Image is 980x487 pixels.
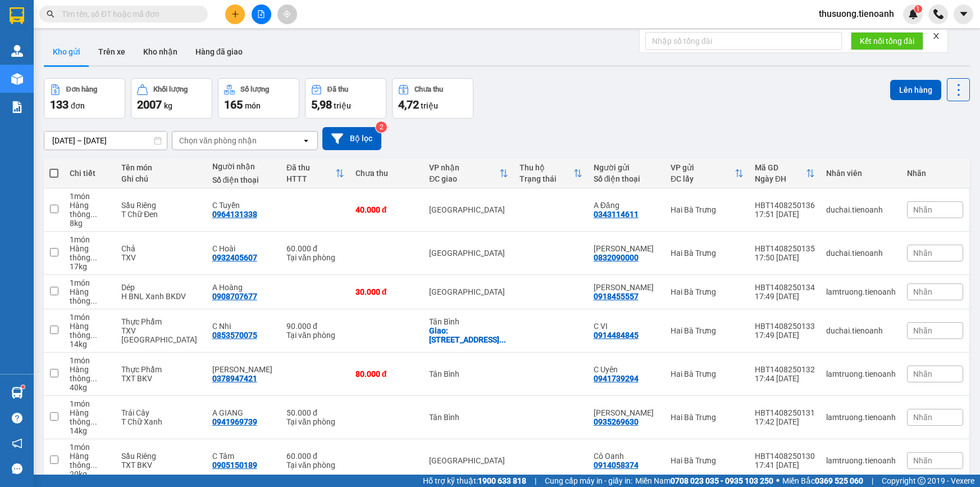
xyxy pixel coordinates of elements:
button: Kết nối tổng đài [851,32,923,50]
div: 30.000 đ [355,287,418,296]
div: T Chữ Đen [121,210,200,219]
div: Tại văn phòng [286,417,344,426]
div: H BNL Xanh BKDV [121,292,200,301]
span: ... [499,335,506,344]
div: 0832090000 [594,253,639,262]
div: Sầu Riêng [121,201,200,210]
div: Hàng thông thường [70,322,110,340]
span: | [872,475,873,487]
div: 17:42 [DATE] [755,417,815,426]
img: warehouse-icon [11,45,23,57]
div: A GIANG [212,408,276,417]
div: ĐC giao [429,174,499,183]
span: Nhãn [913,287,932,296]
div: 17:44 [DATE] [755,374,815,383]
div: TXV DC [121,326,200,344]
div: 0905150189 [212,461,257,470]
div: Tên món [121,163,200,172]
div: Ghi chú [121,174,200,183]
button: Lên hàng [890,80,941,100]
button: Kho gửi [44,38,89,65]
div: 1 món [70,313,110,322]
span: thusuong.tienoanh [810,7,903,21]
div: Chưa thu [414,85,443,93]
th: Toggle SortBy [514,159,587,188]
div: Giao: 56/10 Đường Số 27, Sơn Kỳ, Tân Phú, Hồ Chí Minh [429,326,508,344]
img: solution-icon [11,101,23,113]
div: Hai Bà Trưng [671,326,744,335]
div: Thực Phẩm [121,317,200,326]
div: C Hoài [212,244,276,253]
div: C Ngọc [594,408,659,417]
div: Người nhận [212,162,276,171]
span: 5,98 [311,98,332,111]
div: Dép [121,283,200,292]
div: TXT BKV [121,461,200,470]
div: lamtruong.tienoanh [826,413,896,422]
div: Tại văn phòng [286,331,344,340]
div: 40.000 đ [355,205,418,214]
div: 50.000 đ [286,408,344,417]
div: Hai Bà Trưng [671,205,744,214]
span: Nhãn [913,413,932,422]
span: search [47,10,54,18]
div: lamtruong.tienoanh [826,456,896,465]
span: kg [164,101,172,110]
div: 17 kg [70,262,110,271]
div: Đơn hàng [66,85,97,93]
span: triệu [421,101,438,110]
div: Nhãn [907,169,963,178]
div: 17:50 [DATE] [755,253,815,262]
div: Hai Bà Trưng [671,369,744,378]
div: Thực Phẩm [121,365,200,374]
div: Hai Bà Trưng [671,249,744,258]
div: Sầu Riêng [121,452,200,461]
div: Chú Hồ [594,244,659,253]
span: copyright [918,477,926,485]
div: Hai Bà Trưng [671,456,744,465]
span: đơn [71,101,85,110]
div: Chả [121,244,200,253]
div: HBT1408250134 [755,283,815,292]
button: Số lượng165món [218,78,299,119]
div: Hàng thông thường [70,452,110,470]
div: 1 món [70,278,110,287]
button: Đã thu5,98 triệu [305,78,386,119]
div: Chưa thu [355,169,418,178]
div: 1 món [70,443,110,452]
div: ĐC lấy [671,174,735,183]
div: Hàng thông thường [70,244,110,262]
div: 8 kg [70,219,110,228]
div: Cô Oanh [594,452,659,461]
span: món [245,101,261,110]
div: Tân Bình [429,317,508,326]
span: Nhãn [913,369,932,378]
button: Đơn hàng133đơn [44,78,125,119]
div: [GEOGRAPHIC_DATA] [429,205,508,214]
div: [GEOGRAPHIC_DATA] [429,456,508,465]
input: Select a date range. [44,132,167,150]
div: C Tuyền [212,201,276,210]
div: C VI [594,322,659,331]
div: TXV [121,253,200,262]
span: Nhãn [913,326,932,335]
div: Huệ Lê [594,283,659,292]
span: ... [90,296,97,305]
div: Hàng thông thường [70,408,110,426]
div: 0908707677 [212,292,257,301]
button: Trên xe [89,38,134,65]
span: Miền Bắc [782,475,863,487]
button: Kho nhận [134,38,186,65]
div: HBT1408250133 [755,322,815,331]
div: Khối lượng [153,85,188,93]
th: Toggle SortBy [749,159,821,188]
div: 1 món [70,356,110,365]
svg: open [302,136,311,145]
span: Kết nối tổng đài [860,35,914,47]
div: lamtruong.tienoanh [826,287,896,296]
div: HBT1408250130 [755,452,815,461]
div: Số điện thoại [212,175,276,184]
div: 0935269630 [594,417,639,426]
div: 0914484845 [594,331,639,340]
div: 17:51 [DATE] [755,210,815,219]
